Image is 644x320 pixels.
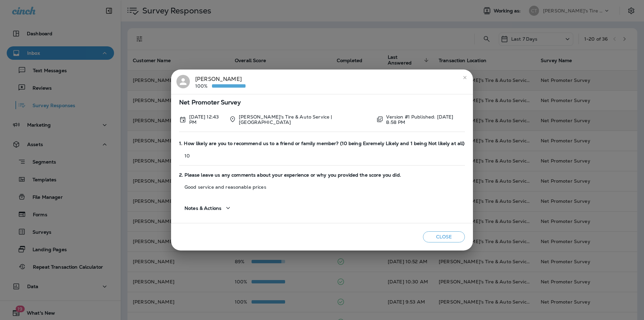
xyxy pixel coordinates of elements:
[195,83,212,89] p: 100%
[179,100,465,105] span: Net Promoter Survey
[179,141,465,146] span: 1. How likely are you to recommend us to a friend or family member? (10 being Exremely Likely and...
[179,198,237,218] button: Notes & Actions
[189,114,224,125] p: Sep 3, 2025 12:43 PM
[460,72,470,83] button: close
[386,114,465,125] p: Version #1 Published: [DATE] 8:58 PM
[184,205,221,211] span: Notes & Actions
[179,172,465,178] span: 2. Please leave us any comments about your experience or why you provided the score you did.
[239,114,371,125] p: [PERSON_NAME]'s Tire & Auto Service | [GEOGRAPHIC_DATA]
[179,184,465,190] p: Good service and reasonable prices
[195,75,246,89] div: [PERSON_NAME]
[179,153,465,158] p: 10
[423,231,465,242] button: Close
